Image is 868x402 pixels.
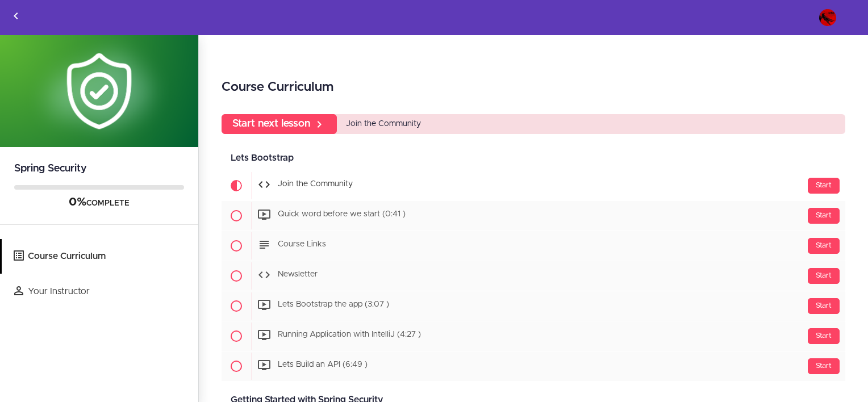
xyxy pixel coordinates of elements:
div: Start [808,358,840,374]
div: Start [808,298,840,314]
span: Quick word before we start (0:41 ) [278,211,406,219]
span: Current item [222,171,251,200]
img: dravidkumardk04@gmail.com [819,9,836,26]
span: Lets Bootstrap the app (3:07 ) [278,301,389,309]
span: Join the Community [346,120,421,128]
div: Start [808,208,840,224]
a: Current item Start Join the Community [222,171,845,200]
a: Start Lets Build an API (6:49 ) [222,351,845,381]
a: Course Curriculum [2,239,198,274]
span: Lets Build an API (6:49 ) [278,361,368,369]
span: Join the Community [278,181,353,189]
div: Start [808,238,840,254]
span: 0% [69,196,86,208]
a: Start next lesson [222,114,337,134]
a: Back to courses [1,1,31,35]
a: Start Newsletter [222,261,845,291]
h2: Course Curriculum [222,78,845,97]
div: Start [808,178,840,194]
div: Start [808,268,840,284]
a: Start Lets Bootstrap the app (3:07 ) [222,291,845,321]
span: Newsletter [278,271,318,279]
span: Running Application with IntelliJ (4:27 ) [278,331,421,339]
svg: Back to courses [9,9,23,23]
span: Course Links [278,241,326,249]
a: Start Running Application with IntelliJ (4:27 ) [222,321,845,351]
a: Start Quick word before we start (0:41 ) [222,201,845,231]
a: Start Course Links [222,231,845,261]
div: Start [808,328,840,344]
div: COMPLETE [14,195,184,210]
a: Your Instructor [2,274,198,309]
div: Lets Bootstrap [222,145,845,171]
